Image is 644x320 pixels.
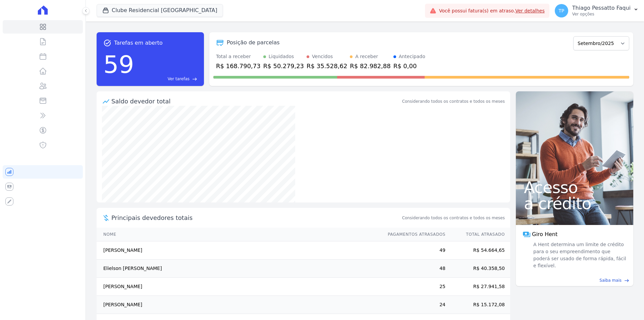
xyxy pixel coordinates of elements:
td: [PERSON_NAME] [97,296,381,314]
span: Saiba mais [599,277,622,283]
a: Ver detalhes [515,8,545,13]
td: R$ 15.172,08 [446,296,510,314]
div: R$ 168.790,73 [216,61,261,71]
div: 59 [103,47,134,82]
p: Ver opções [572,11,631,17]
td: 25 [381,278,446,296]
a: Ver tarefas east [137,76,197,82]
span: TP [558,8,564,13]
p: Thiago Pessatto Faqui [572,5,631,11]
td: [PERSON_NAME] [97,241,381,260]
span: a crédito [524,195,625,212]
th: Pagamentos Atrasados [381,228,446,241]
button: Clube Residencial [GEOGRAPHIC_DATA] [97,4,223,17]
div: Liquidados [269,53,294,60]
td: R$ 40.358,50 [446,260,510,278]
div: Considerando todos os contratos e todos os meses [402,98,505,104]
div: R$ 0,00 [393,61,425,71]
td: [PERSON_NAME] [97,278,381,296]
td: 49 [381,241,446,260]
span: Tarefas em aberto [114,39,163,47]
span: task_alt [103,39,111,47]
div: Vencidos [312,53,333,60]
span: Acesso [524,179,625,195]
div: R$ 50.279,23 [263,61,304,71]
span: Giro Hent [532,230,557,238]
button: TP Thiago Pessatto Faqui Ver opções [549,1,644,20]
td: Elielson [PERSON_NAME] [97,260,381,278]
div: Saldo devedor total [111,97,401,106]
div: Posição de parcelas [227,39,280,47]
th: Nome [97,228,381,241]
span: Você possui fatura(s) em atraso. [439,7,545,14]
span: east [624,278,629,283]
span: Ver tarefas [168,76,190,82]
th: Total Atrasado [446,228,510,241]
td: R$ 27.941,58 [446,278,510,296]
div: Antecipado [399,53,425,60]
div: R$ 82.982,88 [350,61,390,71]
div: Total a receber [216,53,261,60]
td: 48 [381,260,446,278]
div: A receber [355,53,378,60]
span: Considerando todos os contratos e todos os meses [402,215,505,221]
a: Saiba mais east [520,277,629,283]
td: R$ 54.664,65 [446,241,510,260]
span: Principais devedores totais [111,213,401,222]
span: A Hent determina um limite de crédito para o seu empreendimento que poderá ser usado de forma ráp... [532,241,627,269]
td: 24 [381,296,446,314]
span: east [192,77,197,82]
div: R$ 35.528,62 [307,61,347,71]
